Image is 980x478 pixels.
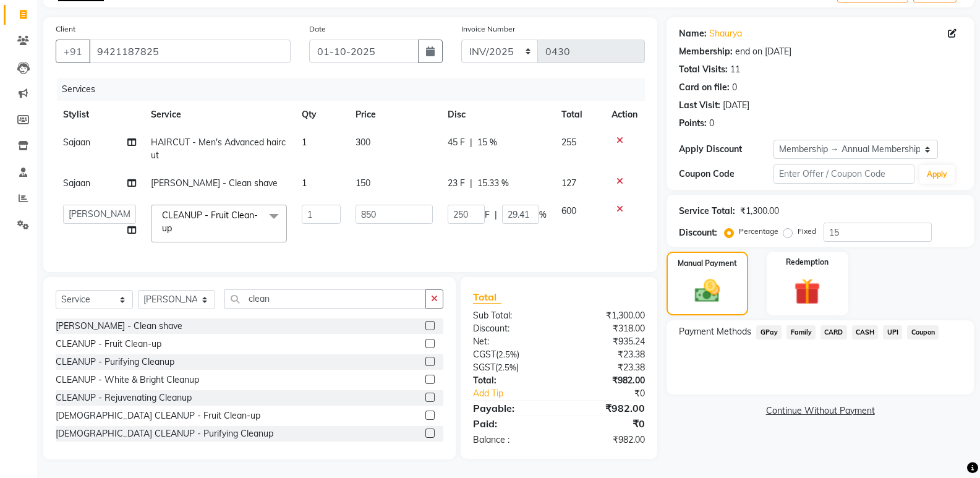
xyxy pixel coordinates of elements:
[473,362,495,373] span: SGST
[302,177,307,189] span: 1
[709,117,714,130] div: 0
[356,137,370,148] span: 300
[63,137,90,148] span: Sajaan
[561,137,576,148] span: 255
[798,226,816,237] label: Fixed
[464,361,559,374] div: ( )
[464,348,559,361] div: ( )
[559,374,654,387] div: ₹982.00
[485,208,490,221] span: F
[477,136,497,149] span: 15 %
[440,101,554,129] th: Disc
[678,258,737,269] label: Manual Payment
[561,205,576,216] span: 600
[151,137,286,161] span: HAIRCUT - Men's Advanced haircut
[732,81,737,94] div: 0
[679,63,728,76] div: Total Visits:
[143,101,294,129] th: Service
[669,404,971,417] a: Continue Without Payment
[224,289,426,309] input: Search or Scan
[554,101,605,129] th: Total
[464,335,559,348] div: Net:
[63,177,90,189] span: Sajaan
[302,137,307,148] span: 1
[735,45,791,58] div: end on [DATE]
[294,101,347,129] th: Qty
[604,101,645,129] th: Action
[464,322,559,335] div: Discount:
[89,40,291,63] input: Search by Name/Mobile/Email/Code
[56,40,90,63] button: +91
[461,23,515,35] label: Invoice Number
[356,177,370,189] span: 150
[477,177,509,190] span: 15.33 %
[56,373,199,386] div: CLEANUP - White & Bright Cleanup
[773,164,914,184] input: Enter Offer / Coupon Code
[448,177,465,190] span: 23 F
[820,325,847,339] span: CARD
[679,81,730,94] div: Card on file:
[559,309,654,322] div: ₹1,300.00
[919,165,955,184] button: Apply
[348,101,440,129] th: Price
[495,208,497,221] span: |
[464,309,559,322] div: Sub Total:
[709,27,742,40] a: Shaurya
[151,177,278,189] span: [PERSON_NAME] - Clean shave
[470,136,472,149] span: |
[309,23,326,35] label: Date
[56,320,182,333] div: [PERSON_NAME] - Clean shave
[56,101,143,129] th: Stylist
[473,349,496,360] span: CGST
[679,143,773,156] div: Apply Discount
[679,117,707,130] div: Points:
[473,291,501,304] span: Total
[559,335,654,348] div: ₹935.24
[539,208,547,221] span: %
[852,325,879,339] span: CASH
[723,99,749,112] div: [DATE]
[559,416,654,431] div: ₹0
[559,433,654,446] div: ₹982.00
[56,391,192,404] div: CLEANUP - Rejuvenating Cleanup
[687,276,728,305] img: _cash.svg
[679,205,735,218] div: Service Total:
[740,205,779,218] div: ₹1,300.00
[679,226,717,239] div: Discount:
[56,23,75,35] label: Client
[464,433,559,446] div: Balance :
[464,416,559,431] div: Paid:
[464,374,559,387] div: Total:
[730,63,740,76] div: 11
[56,338,161,351] div: CLEANUP - Fruit Clean-up
[162,210,258,234] span: CLEANUP - Fruit Clean-up
[56,427,273,440] div: [DEMOGRAPHIC_DATA] CLEANUP - Purifying Cleanup
[448,136,465,149] span: 45 F
[883,325,902,339] span: UPI
[57,78,654,101] div: Services
[559,348,654,361] div: ₹23.38
[559,322,654,335] div: ₹318.00
[786,325,816,339] span: Family
[786,275,829,308] img: _gift.svg
[907,325,939,339] span: Coupon
[498,362,516,372] span: 2.5%
[559,401,654,416] div: ₹982.00
[679,325,751,338] span: Payment Methods
[470,177,472,190] span: |
[756,325,782,339] span: GPay
[464,387,575,400] a: Add Tip
[679,27,707,40] div: Name:
[679,99,720,112] div: Last Visit:
[464,401,559,416] div: Payable:
[559,361,654,374] div: ₹23.38
[561,177,576,189] span: 127
[739,226,778,237] label: Percentage
[679,45,733,58] div: Membership:
[786,257,829,268] label: Redemption
[172,223,177,234] a: x
[679,168,773,181] div: Coupon Code
[575,387,654,400] div: ₹0
[498,349,517,359] span: 2.5%
[56,409,260,422] div: [DEMOGRAPHIC_DATA] CLEANUP - Fruit Clean-up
